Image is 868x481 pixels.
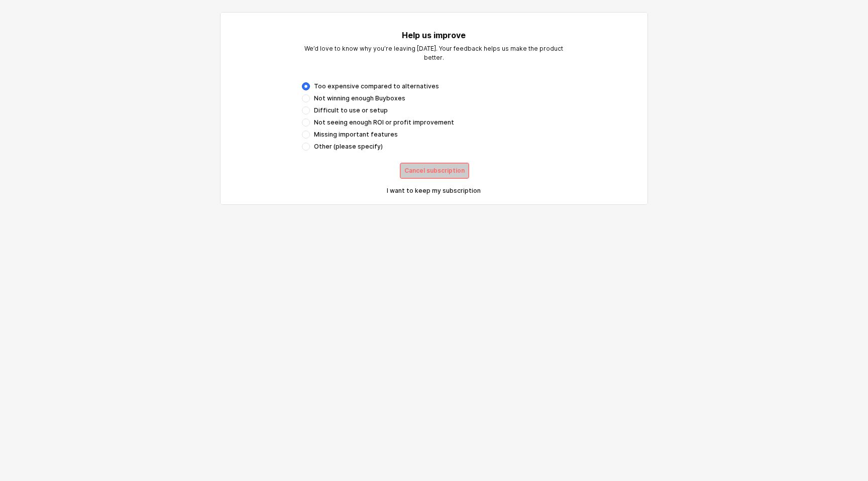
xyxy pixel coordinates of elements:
h5: Help us improve [302,30,566,40]
p: Cancel subscription [404,167,465,175]
span: Not seeing enough ROI or profit improvement [314,118,454,127]
span: Missing important features [314,131,398,139]
button: I want to keep my subscription [302,183,566,199]
span: Too expensive compared to alternatives [314,82,439,90]
p: I want to keep my subscription [387,187,481,195]
span: Not winning enough Buyboxes [314,94,405,102]
p: We’d love to know why you’re leaving [DATE]. Your feedback helps us make the product better. [302,44,566,62]
span: Other (please specify) [314,143,383,151]
button: Cancel subscription [400,163,469,179]
span: Difficult to use or setup [314,106,388,114]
